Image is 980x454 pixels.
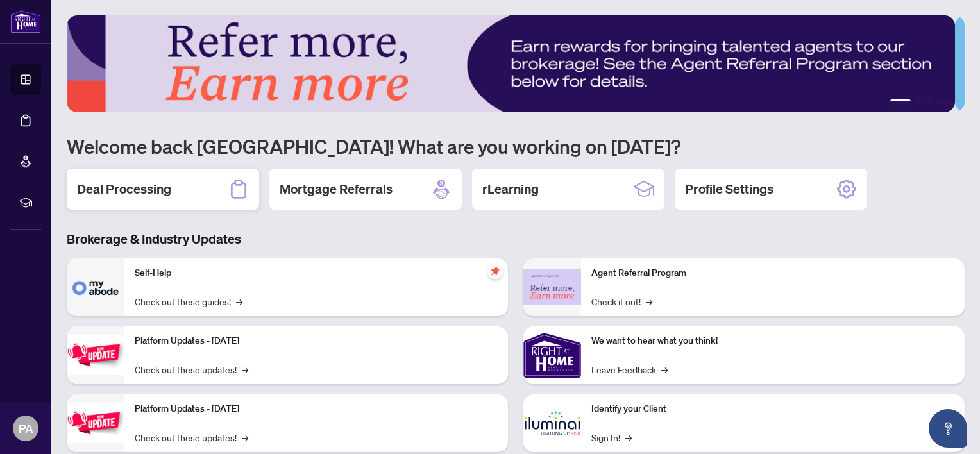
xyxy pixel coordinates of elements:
span: → [625,430,632,444]
h2: rLearning [482,180,539,198]
span: → [661,362,668,376]
h2: Deal Processing [77,180,171,198]
p: Agent Referral Program [591,266,954,280]
img: Platform Updates - July 8, 2025 [67,403,124,443]
span: pushpin [487,264,503,279]
span: → [236,294,242,308]
a: Check it out!→ [591,294,652,308]
a: Sign In!→ [591,430,632,444]
span: → [242,430,248,444]
img: Slide 0 [67,15,955,112]
p: Platform Updates - [DATE] [135,334,498,348]
button: Open asap [929,409,967,448]
button: 5 [947,99,952,105]
p: Platform Updates - [DATE] [135,402,498,416]
button: 3 [926,99,931,105]
img: Self-Help [67,258,124,316]
p: Identify your Client [591,402,954,416]
span: PA [19,419,33,437]
img: logo [10,10,41,33]
img: Agent Referral Program [523,269,581,305]
a: Check out these updates!→ [135,362,248,376]
p: We want to hear what you think! [591,334,954,348]
h3: Brokerage & Industry Updates [67,230,965,248]
p: Self-Help [135,266,498,280]
img: Identify your Client [523,394,581,452]
a: Check out these updates!→ [135,430,248,444]
button: 1 [890,99,911,105]
img: We want to hear what you think! [523,326,581,384]
a: Leave Feedback→ [591,362,668,376]
span: → [242,362,248,376]
h1: Welcome back [GEOGRAPHIC_DATA]! What are you working on [DATE]? [67,134,965,158]
h2: Mortgage Referrals [280,180,393,198]
span: → [646,294,652,308]
button: 4 [936,99,942,105]
img: Platform Updates - July 21, 2025 [67,335,124,375]
h2: Profile Settings [685,180,773,198]
button: 2 [916,99,921,105]
a: Check out these guides!→ [135,294,242,308]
